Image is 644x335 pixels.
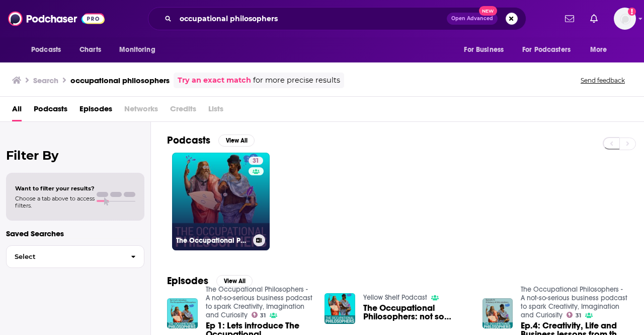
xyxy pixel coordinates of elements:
[464,43,504,57] span: For Business
[15,195,95,209] span: Choose a tab above to access filters.
[253,156,259,166] span: 31
[176,11,447,27] input: Search podcasts, credits, & more...
[363,293,427,302] a: Yellow Shelf Podcast
[6,245,144,268] button: Select
[561,10,578,27] a: Show notifications dropdown
[479,6,497,16] span: New
[167,134,210,147] h2: Podcasts
[167,134,255,147] a: PodcastsView All
[79,101,112,121] a: Episodes
[119,43,155,57] span: Monitoring
[8,9,105,28] img: Podchaser - Follow, Share and Rate Podcasts
[590,43,607,57] span: More
[176,236,249,245] h3: The Occupational Philosophers - A not-so-serious business podcast to spark Creativity, Imaginatio...
[260,313,266,318] span: 31
[178,75,251,86] a: Try an exact match
[31,43,61,57] span: Podcasts
[216,275,253,287] button: View All
[252,312,266,318] a: 31
[170,101,196,121] span: Credits
[7,253,123,260] span: Select
[614,8,636,30] button: Show profile menu
[451,16,493,21] span: Open Advanced
[124,101,158,121] span: Networks
[516,40,585,59] button: open menu
[628,8,636,16] svg: Add a profile image
[325,293,355,324] img: The Occupational Philosophers: not so serious business’ Podcast, hosts Simon & John
[583,40,620,59] button: open menu
[33,76,58,85] h3: Search
[6,229,144,238] p: Saved Searches
[79,43,101,57] span: Charts
[482,298,513,329] img: Ep.4: Creativity, Life and Business lessons from the world of Chin Strokers (AKA Philosophers)
[578,76,628,85] button: Send feedback
[148,7,526,30] div: Search podcasts, credits, & more...
[172,153,270,250] a: 31The Occupational Philosophers - A not-so-serious business podcast to spark Creativity, Imaginat...
[34,101,67,121] a: Podcasts
[586,10,602,27] a: Show notifications dropdown
[24,40,74,59] button: open menu
[206,285,312,319] a: The Occupational Philosophers - A not-so-serious business podcast to spark Creativity, Imaginatio...
[447,13,498,25] button: Open AdvancedNew
[167,275,208,287] h2: Episodes
[208,101,223,121] span: Lists
[15,185,95,192] span: Want to filter your results?
[363,304,470,321] span: The Occupational Philosophers: not so serious business’ Podcast, hosts [PERSON_NAME] & [PERSON_NAME]
[73,40,107,59] a: Charts
[567,312,581,318] a: 31
[167,298,198,329] img: Ep 1: Lets introduce The Occupational Philosophers with Simon Banks and John Rice
[522,43,571,57] span: For Podcasters
[614,8,636,30] img: User Profile
[521,285,627,319] a: The Occupational Philosophers - A not-so-serious business podcast to spark Creativity, Imaginatio...
[12,101,22,121] a: All
[363,304,470,321] a: The Occupational Philosophers: not so serious business’ Podcast, hosts Simon & John
[457,40,516,59] button: open menu
[218,135,255,147] button: View All
[253,75,340,86] span: for more precise results
[70,76,170,85] h3: occupational philosophers
[167,275,253,287] a: EpisodesView All
[249,157,263,165] a: 31
[614,8,636,30] span: Logged in as megcassidy
[112,40,168,59] button: open menu
[6,148,144,163] h2: Filter By
[576,313,581,318] span: 31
